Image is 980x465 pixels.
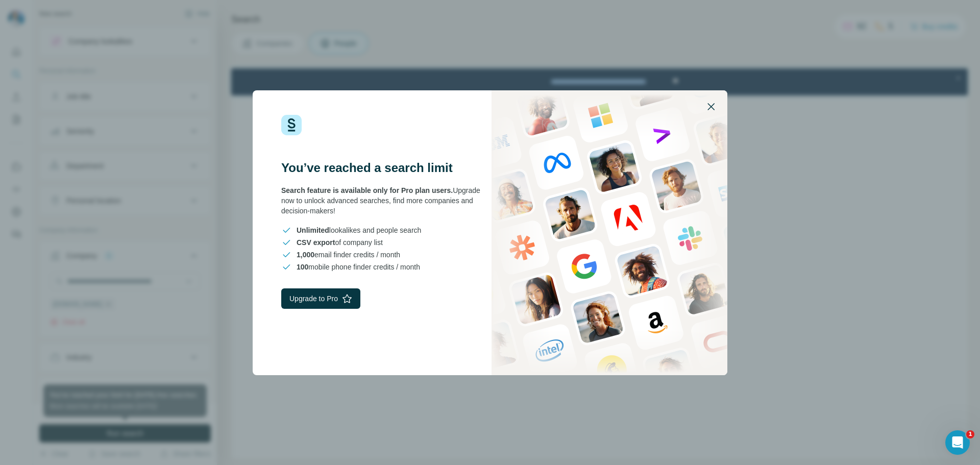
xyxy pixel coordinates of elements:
span: 1,000 [297,251,314,259]
div: Close Step [722,4,732,14]
span: Unlimited [297,226,329,234]
span: CSV export [297,238,335,247]
span: Search feature is available only for Pro plan users. [281,186,453,194]
span: 100 [297,263,308,271]
span: email finder credits / month [297,250,400,260]
div: Upgrade now to unlock advanced searches, find more companies and decision-makers! [281,185,490,216]
div: Upgrade plan for full access to Surfe [295,2,439,25]
span: 1 [966,430,974,438]
span: mobile phone finder credits / month [297,262,420,272]
span: lookalikes and people search [297,225,421,235]
span: of company list [297,237,383,248]
img: Surfe Logo [281,115,302,135]
button: Upgrade to Pro [281,288,360,309]
iframe: Intercom live chat [945,430,970,455]
img: Surfe Stock Photo - showing people and technologies [492,90,727,375]
h3: You’ve reached a search limit [281,160,490,176]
